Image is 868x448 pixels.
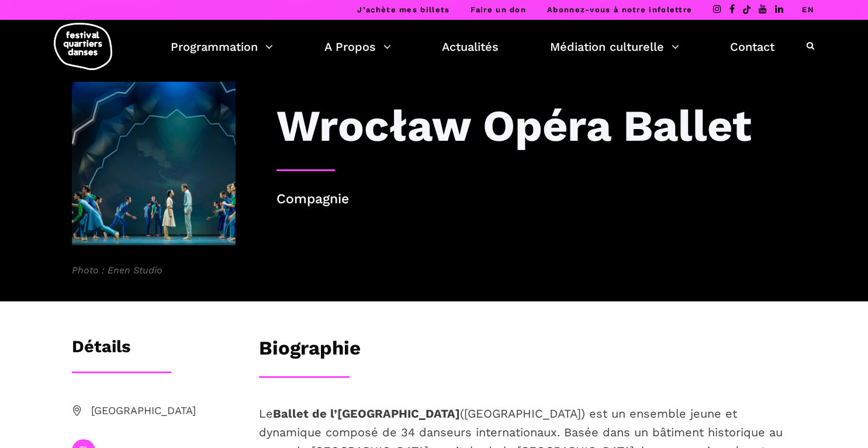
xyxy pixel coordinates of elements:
span: Photo : Enen Studio [72,263,236,278]
p: Compagnie [276,189,797,210]
a: A Propos [324,37,391,57]
span: [GEOGRAPHIC_DATA] [91,402,236,419]
h3: Biographie [259,336,361,366]
a: Programmation [171,37,273,57]
a: Actualités [442,37,499,57]
a: EN [802,5,814,14]
img: logo-fqd-med [54,23,112,70]
a: Abonnez-vous à notre infolettre [547,5,692,14]
a: Médiation culturelle [550,37,679,57]
strong: Ballet de l’[GEOGRAPHIC_DATA] [273,407,460,421]
a: J’achète mes billets [357,5,449,14]
h3: Détails [72,336,130,366]
h3: Wrocław Opéra Ballet [276,99,752,152]
img: 2 [72,82,236,245]
a: Faire un don [471,5,526,14]
a: Contact [730,37,774,57]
